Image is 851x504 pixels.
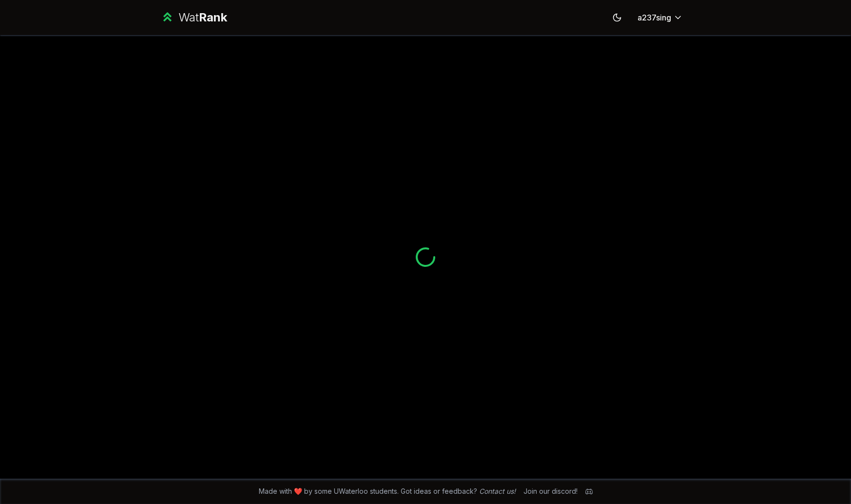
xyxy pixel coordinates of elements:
a: WatRank [160,10,227,25]
div: Wat [178,10,227,25]
div: Join our discord! [523,486,578,496]
a: Contact us! [479,487,516,495]
span: Rank [199,10,227,24]
span: Made with ❤️ by some UWaterloo students. Got ideas or feedback? [259,486,516,496]
button: a237sing [630,9,691,26]
span: a237sing [638,12,671,23]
